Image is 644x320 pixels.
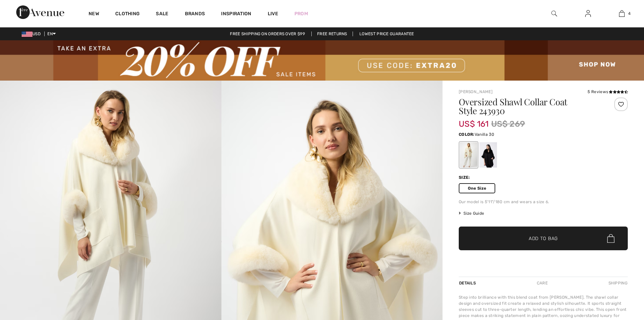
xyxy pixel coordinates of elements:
[460,142,477,168] div: Vanilla 30
[294,10,308,17] a: Prom
[156,11,168,18] a: Sale
[585,9,591,18] img: My Info
[354,31,420,36] a: Lowest Price Guarantee
[459,98,600,115] h1: Oversized Shawl Collar Coat Style 243930
[628,10,630,17] span: 4
[459,174,472,180] div: Size:
[221,11,251,18] span: Inspiration
[459,277,478,289] div: Details
[22,31,32,37] img: US Dollar
[268,10,278,17] a: Live
[459,112,488,129] span: US$ 161
[16,5,64,19] img: 1ère Avenue
[22,31,43,36] span: USD
[185,11,205,18] a: Brands
[551,9,557,18] img: search the website
[459,227,628,250] button: Add to Bag
[605,9,638,18] a: 4
[311,31,353,36] a: Free Returns
[459,89,493,94] a: [PERSON_NAME]
[475,132,494,137] span: Vanilla 30
[459,199,628,205] div: Our model is 5'11"/180 cm and wears a size 6.
[619,9,625,18] img: My Bag
[529,235,558,242] span: Add to Bag
[459,132,475,137] span: Color:
[115,11,140,18] a: Clothing
[580,9,596,18] a: Sign In
[491,118,525,130] span: US$ 269
[459,183,495,193] span: One Size
[47,31,56,36] span: EN
[479,142,497,168] div: Black
[459,210,484,216] span: Size Guide
[588,89,628,95] div: 5 Reviews
[224,31,310,36] a: Free shipping on orders over $99
[607,234,615,243] img: Bag.svg
[531,277,553,289] div: Care
[89,11,99,18] a: New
